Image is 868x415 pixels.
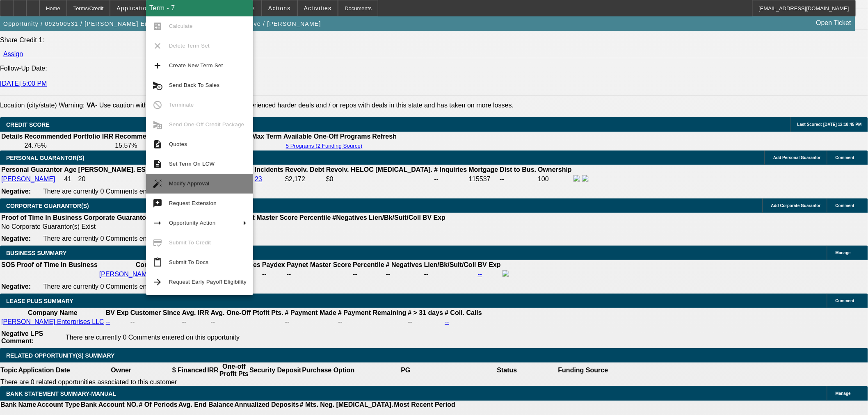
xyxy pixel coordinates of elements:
[43,283,217,290] span: There are currently 0 Comments entered on this opportunity
[283,132,371,141] th: Available One-Off Programs
[234,401,299,409] th: Annualized Deposits
[468,175,499,184] td: 115537
[287,271,351,278] div: --
[797,122,862,127] span: Last Scored: [DATE] 12:18:45 PM
[153,198,162,208] mat-icon: try
[16,261,98,269] th: Proof of Time In Business
[182,309,209,316] b: Avg. IRR
[130,309,180,316] b: Customer Since
[6,390,116,397] span: BANK STATEMENT SUMMARY-MANUAL
[573,175,580,182] img: facebook-icon.png
[6,121,50,128] span: CREDIT SCORE
[1,283,31,290] b: Negative:
[255,176,262,182] a: 23
[87,102,514,109] label: - Use caution with deals in this state. Beacon has experienced harder deals and / or repos with d...
[6,352,114,359] span: RELATED OPPORTUNITY(S) SUMMARY
[478,261,501,268] b: BV Exp
[268,5,291,11] span: Actions
[1,223,449,231] td: No Corporate Guarantor(s) Exist
[84,214,148,221] b: Corporate Guarantor
[99,271,202,278] a: [PERSON_NAME] Enterprises LLC
[80,401,139,409] th: Bank Account NO.
[169,180,210,187] span: Modify Approval
[153,179,162,189] mat-icon: auto_fix_high
[285,175,325,184] td: $2,172
[299,214,331,221] b: Percentile
[169,161,215,167] span: Set Term On LCW
[582,175,589,182] img: linkedin-icon.png
[37,401,80,409] th: Account Type
[1,318,104,325] a: [PERSON_NAME] Enterprises LLC
[338,309,406,316] b: # Payment Remaining
[500,175,537,184] td: --
[434,166,467,173] b: # Inquiries
[114,141,201,150] td: 15.57%
[169,220,216,226] span: Opportunity Action
[283,142,365,149] button: 5 Programs (2 Funding Source)
[285,318,337,326] td: --
[558,363,609,378] th: Funding Source
[469,166,498,173] b: Mortgage
[153,61,162,71] mat-icon: add
[43,235,217,242] span: There are currently 0 Comments entered on this opportunity
[478,271,482,278] a: --
[3,21,321,27] span: Opportunity / 092500531 / [PERSON_NAME] Enterprises LLC DBA R & M Automotive / [PERSON_NAME]
[114,132,201,141] th: Recommended One Off IRR
[169,82,219,88] span: Send Back To Sales
[537,175,572,184] td: 100
[285,309,336,316] b: # Payment Made
[43,188,217,195] span: There are currently 0 Comments entered on this opportunity
[408,318,444,326] td: --
[500,166,537,173] b: Dist to Bus.
[219,363,249,378] th: One-off Profit Pts
[64,175,77,184] td: 41
[110,0,156,16] button: Application
[836,155,854,160] span: Comment
[106,309,129,316] b: BV Exp
[255,166,283,173] b: Incidents
[302,363,355,378] th: Purchase Option
[87,102,95,109] b: VA
[1,261,16,269] th: SOS
[18,363,70,378] th: Application Date
[445,309,482,316] b: # Coll. Calls
[116,5,150,11] span: Application
[355,363,456,378] th: PG
[424,261,476,268] b: Lien/Bk/Suit/Coll
[773,155,821,160] span: Add Personal Guarantor
[172,363,207,378] th: $ Financed
[372,132,397,141] th: Refresh
[538,166,572,173] b: Ownership
[333,214,368,221] b: #Negatives
[287,261,351,268] b: Paynet Master Score
[153,80,162,90] mat-icon: cancel_schedule_send
[304,5,332,11] span: Activities
[169,141,187,147] span: Quotes
[813,16,854,30] a: Open Ticket
[24,132,114,141] th: Recommended Portfolio IRR
[1,214,82,222] th: Proof of Time In Business
[6,155,85,161] span: PERSONAL GUARANTOR(S)
[262,270,286,279] td: --
[139,401,178,409] th: # Of Periods
[66,334,240,341] span: There are currently 0 Comments entered on this opportunity
[326,175,433,184] td: $0
[78,166,150,173] b: [PERSON_NAME]. EST
[78,175,150,184] td: 20
[408,309,443,316] b: # > 31 days
[153,218,162,228] mat-icon: arrow_right_alt
[386,261,423,268] b: # Negatives
[457,363,558,378] th: Status
[353,261,384,268] b: Percentile
[1,176,55,182] a: [PERSON_NAME]
[136,261,166,268] b: Company
[210,318,284,326] td: --
[1,132,23,141] th: Details
[249,363,302,378] th: Security Deposit
[130,318,181,326] td: --
[836,299,854,303] span: Comment
[153,258,162,267] mat-icon: content_paste
[369,214,421,221] b: Lien/Bk/Suit/Coll
[353,271,384,278] div: --
[424,270,477,279] td: --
